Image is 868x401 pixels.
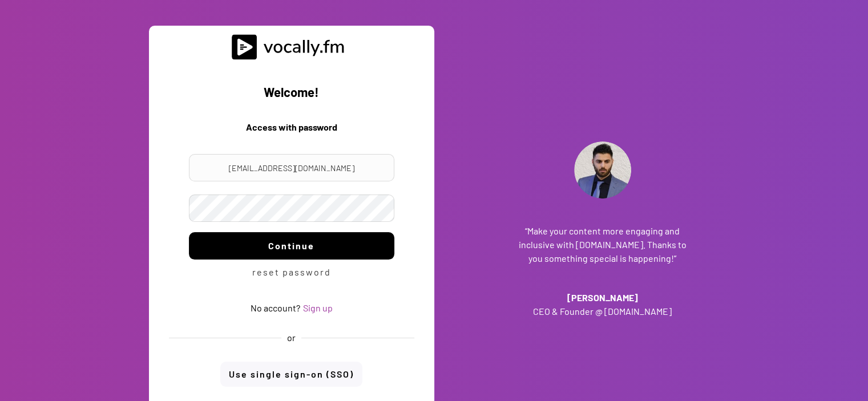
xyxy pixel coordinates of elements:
h3: CEO & Founder @ [DOMAIN_NAME] [517,305,688,318]
img: vocally%20logo.svg [232,34,352,60]
button: Use single sign-on (SSO) [220,362,362,387]
h3: Access with password [158,120,426,141]
div: or [287,331,296,344]
h2: Welcome! [158,83,426,103]
img: Addante_Profile.png [574,141,631,199]
button: Continue [189,232,394,260]
button: reset password [249,260,334,285]
input: Your email [189,154,394,181]
div: No account? [251,302,300,314]
h3: [PERSON_NAME] [517,291,688,305]
h3: “Make your content more engaging and inclusive with [DOMAIN_NAME]. Thanks to you something specia... [517,224,688,265]
button: Sign up [303,302,333,314]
